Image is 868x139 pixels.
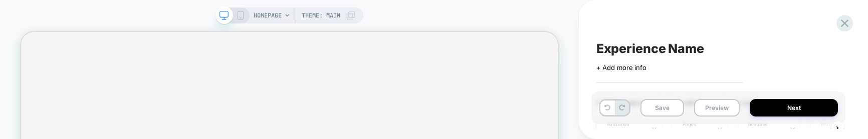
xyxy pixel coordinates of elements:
span: Experience Name [596,41,704,56]
span: HOMEPAGE [254,7,282,23]
span: Theme: MAIN [302,7,340,23]
button: Preview [694,99,740,116]
span: + Add more info [596,63,646,71]
button: Save [640,99,685,116]
button: Next [750,99,838,116]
